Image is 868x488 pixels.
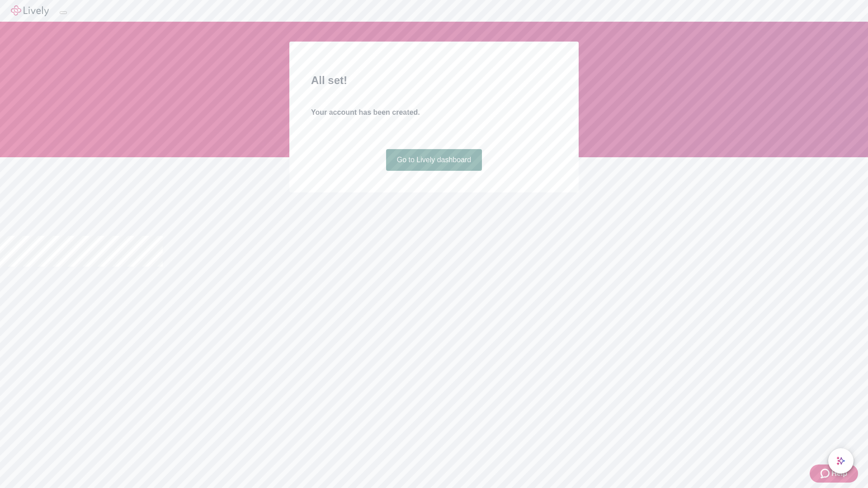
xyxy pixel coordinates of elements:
[836,456,845,465] svg: Lively AI Assistant
[828,448,854,474] button: chat
[11,5,49,16] img: Lively
[60,11,67,14] button: Log out
[821,468,831,479] svg: Zendesk support icon
[386,149,482,171] a: Go to Lively dashboard
[810,465,858,483] button: Zendesk support iconHelp
[311,72,557,89] h2: All set!
[831,468,847,479] span: Help
[311,107,557,118] h4: Your account has been created.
